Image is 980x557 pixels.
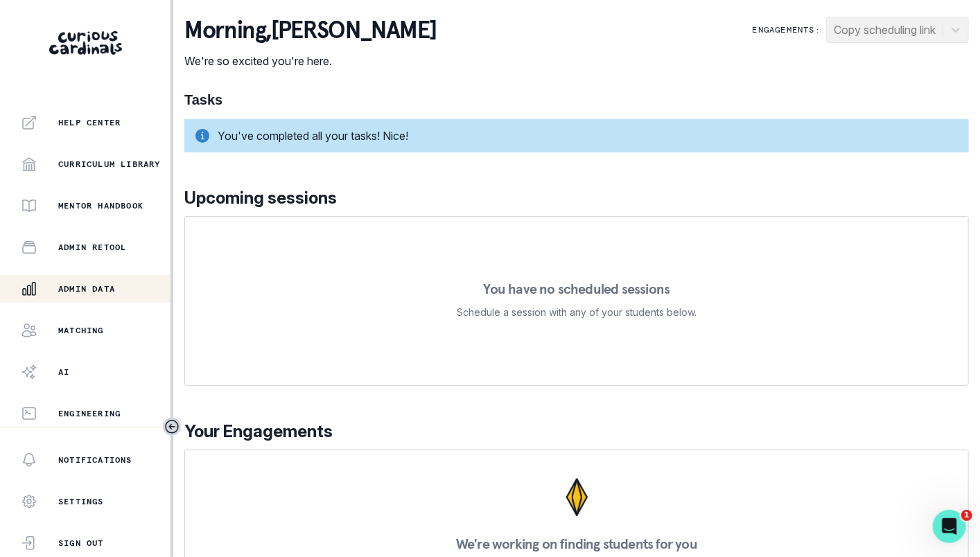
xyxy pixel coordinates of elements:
[58,283,115,294] p: Admin Data
[753,24,821,35] p: Engagements:
[49,31,122,55] img: Curious Cardinals Logo
[184,91,969,108] h1: Tasks
[58,496,104,507] p: Settings
[456,537,697,551] p: We're working on finding students for you
[457,304,697,321] p: Schedule a session with any of your students below.
[58,200,143,211] p: Mentor Handbook
[58,117,121,128] p: Help Center
[184,119,969,152] div: You've completed all your tasks! Nice!
[58,242,126,253] p: Admin Retool
[58,454,132,466] p: Notifications
[184,186,969,211] p: Upcoming sessions
[483,282,670,296] p: You have no scheduled sessions
[58,159,161,170] p: Curriculum Library
[163,418,181,436] button: Toggle sidebar
[184,53,436,69] p: We're so excited you're here.
[58,325,104,336] p: Matching
[184,419,969,444] p: Your Engagements
[58,366,69,378] p: AI
[933,510,966,543] iframe: Intercom live chat
[184,17,436,44] p: morning , [PERSON_NAME]
[58,538,104,549] p: Sign Out
[58,408,121,419] p: Engineering
[961,510,972,521] span: 1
